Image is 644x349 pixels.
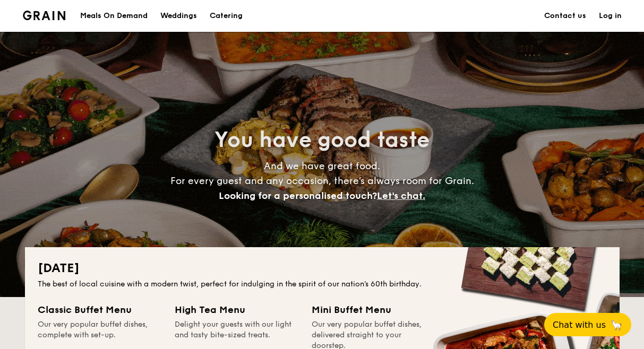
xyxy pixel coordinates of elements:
div: Classic Buffet Menu [38,302,162,317]
div: High Tea Menu [175,302,299,317]
span: You have good taste [214,127,430,153]
span: Chat with us [553,320,606,330]
div: Mini Buffet Menu [312,302,436,317]
span: Let's chat. [377,190,425,202]
h2: [DATE] [38,260,607,277]
a: Logotype [23,11,66,20]
div: The best of local cuisine with a modern twist, perfect for indulging in the spirit of our nation’... [38,279,607,290]
span: 🦙 [610,319,623,331]
span: Looking for a personalised touch? [219,190,377,202]
button: Chat with us🦙 [544,313,631,336]
img: Grain [23,11,66,20]
span: And we have great food. For every guest and any occasion, there’s always room for Grain. [170,160,474,202]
